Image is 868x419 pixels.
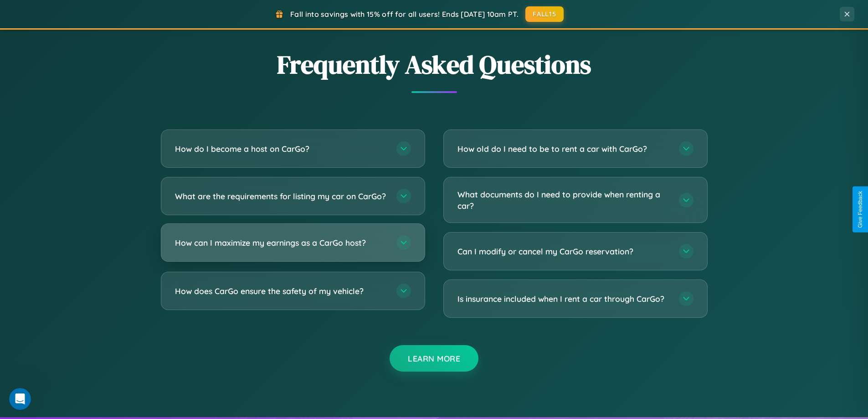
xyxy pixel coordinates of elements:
[457,293,670,305] h3: Is insurance included when I rent a car through CarGo?
[457,143,670,155] h3: How old do I need to be to rent a car with CarGo?
[290,10,519,19] span: Fall into savings with 15% off for all users! Ends [DATE] 10am PT.
[457,189,670,211] h3: What documents do I need to provide when renting a car?
[175,191,387,202] h3: What are the requirements for listing my car on CarGo?
[457,246,670,257] h3: Can I modify or cancel my CarGo reservation?
[175,285,387,297] h3: How does CarGo ensure the safety of my vehicle?
[175,143,387,155] h3: How do I become a host on CarGo?
[175,237,387,248] h3: How can I maximize my earnings as a CarGo host?
[390,345,478,372] button: Learn More
[857,191,863,228] div: Give Feedback
[9,388,31,410] iframe: Intercom live chat
[525,6,564,22] button: FALL15
[161,47,708,82] h2: Frequently Asked Questions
